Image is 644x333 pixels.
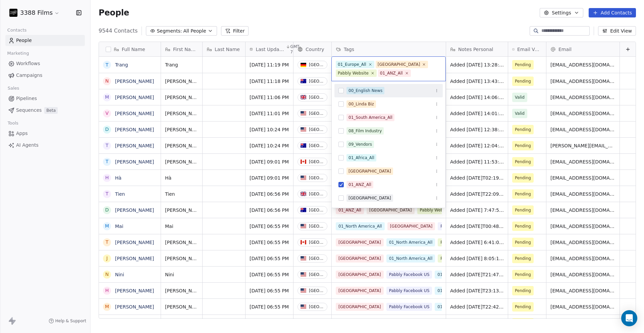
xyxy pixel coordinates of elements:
div: [GEOGRAPHIC_DATA] [348,168,391,174]
div: 00_Linda Biz [348,101,374,107]
div: 08_Film Industry [348,128,382,134]
div: 01_ANZ_All [380,70,403,76]
div: 01_ANZ_All [348,182,371,188]
div: [GEOGRAPHIC_DATA] [348,195,391,201]
div: 00_English News [348,88,382,94]
div: Pabbly Website [338,70,369,76]
div: 09_Vendors [348,141,372,147]
div: [GEOGRAPHIC_DATA] [378,61,420,67]
div: 01_Europe_All [338,61,366,67]
div: 01_Africa_All [348,155,374,161]
div: 01_South America_All [348,114,392,121]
